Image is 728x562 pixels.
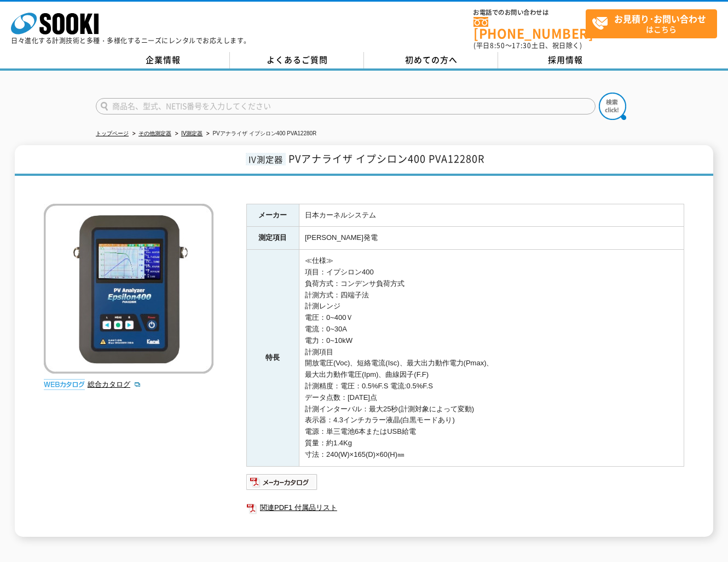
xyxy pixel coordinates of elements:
a: 関連PDF1 付属品リスト [246,501,684,515]
a: 総合カタログ [88,380,141,388]
a: その他測定器 [138,130,171,136]
input: 商品名、型式、NETIS番号を入力してください [96,98,596,114]
span: 17:30 [512,41,531,50]
span: 初めての方へ [405,54,458,66]
img: メーカーカタログ [246,473,318,491]
th: 特長 [246,250,299,466]
a: メーカーカタログ [246,480,318,489]
a: 企業情報 [96,52,230,68]
img: webカタログ [44,379,85,390]
a: トップページ [96,130,129,136]
span: お電話でのお問い合わせは [473,9,586,16]
span: IV測定器 [246,153,286,165]
a: 初めての方へ [364,52,498,68]
th: メーカー [246,204,299,227]
img: btn_search.png [599,93,626,120]
th: 測定項目 [246,227,299,250]
td: [PERSON_NAME]発電 [299,227,684,250]
a: 採用情報 [498,52,632,68]
a: お見積り･お問い合わせはこちら [586,9,717,38]
span: 8:50 [490,41,505,50]
a: よくあるご質問 [230,52,364,68]
p: 日々進化する計測技術と多種・多様化するニーズにレンタルでお応えします。 [11,37,251,44]
td: 日本カーネルシステム [299,204,684,227]
span: PVアナライザ イプシロン400 PVA12280R [288,151,484,166]
img: PVアナライザ イプシロン400 PVA12280R [44,204,213,374]
strong: お見積り･お問い合わせ [614,12,706,25]
a: IV測定器 [181,130,203,136]
li: PVアナライザ イプシロン400 PVA12280R [204,128,316,140]
td: ≪仕様≫ 項目：イプシロン400 負荷方式：コンデンサ負荷方式 計測方式：四端子法 計測レンジ 電圧：0~400Ｖ 電流：0~30A 電力：0~10kW 計測項目 開放電圧(Voc)、短絡電流(... [299,250,684,466]
span: はこちら [592,10,717,37]
span: (平日 ～ 土日、祝日除く) [473,41,582,50]
a: [PHONE_NUMBER] [473,17,586,39]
